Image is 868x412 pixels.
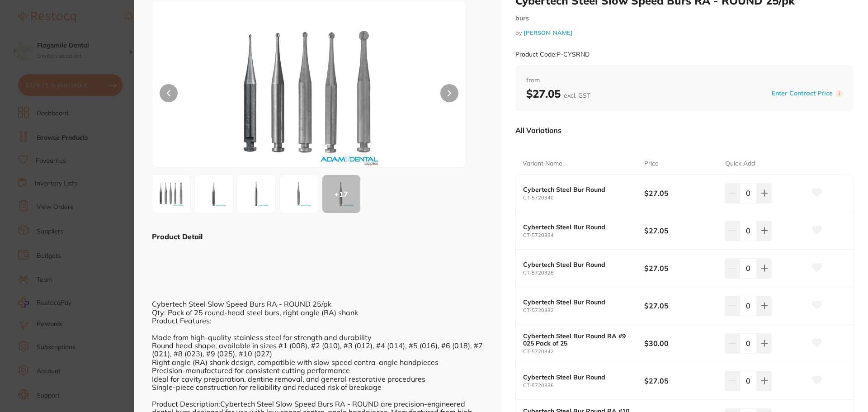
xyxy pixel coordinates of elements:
button: Enter Contract Price [769,89,835,98]
b: $27.05 [526,87,590,100]
b: Cybertech Steel Bur Round RA #9 025 Pack of 25 [523,332,632,347]
label: i [835,90,843,97]
b: $30.00 [644,338,717,348]
small: CT-5720328 [523,270,644,276]
b: Cybertech Steel Bur Round [523,223,632,231]
img: MjAzMjguanBn [283,178,315,210]
small: Product Code: P-CYSRND [515,51,590,58]
img: Uk5ELmpwZw [215,24,403,167]
small: by [515,29,854,36]
img: Uk5ELmpwZw [155,178,188,210]
b: $27.05 [644,376,717,386]
small: CT-5720340 [523,195,644,201]
small: burs [515,14,854,22]
p: Quick Add [725,159,755,168]
b: $27.05 [644,188,717,198]
b: $27.05 [644,226,717,236]
b: $27.05 [644,301,717,311]
span: from [526,76,843,85]
b: Cybertech Steel Bur Round [523,374,632,381]
b: Cybertech Steel Bur Round [523,261,632,268]
b: Cybertech Steel Bur Round [523,186,632,193]
img: MjAzMjUuanBn [198,178,230,210]
span: excl. GST [564,91,590,99]
b: $27.05 [644,263,717,273]
small: CT-5720336 [523,383,644,388]
img: MjAzMjYuanBn [240,178,273,210]
small: CT-5720342 [523,349,644,355]
small: CT-5720332 [523,308,644,313]
button: +17 [322,175,361,213]
p: Price [644,159,659,168]
div: + 17 [322,175,360,213]
a: [PERSON_NAME] [524,29,573,36]
b: Product Detail [152,232,203,241]
small: CT-5720334 [523,232,644,238]
p: Variant Name [523,159,562,168]
p: All Variations [515,126,561,135]
b: Cybertech Steel Bur Round [523,298,632,306]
